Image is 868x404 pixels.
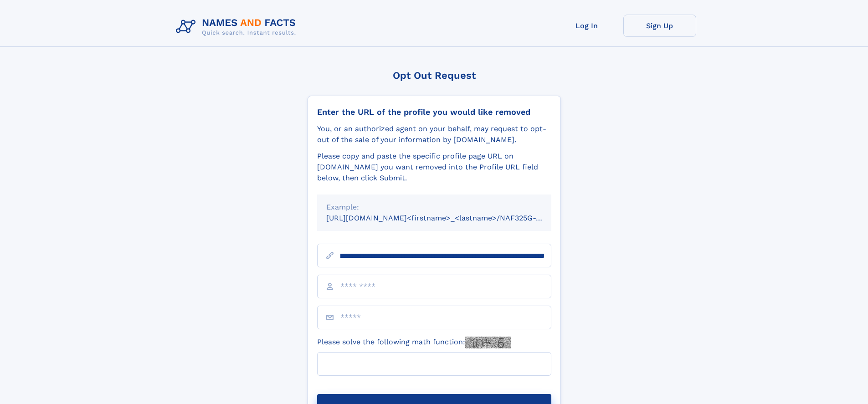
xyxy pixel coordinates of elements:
[550,15,623,37] a: Log In
[317,337,511,348] label: Please solve the following math function:
[326,202,542,213] div: Example:
[172,15,303,39] img: Logo Names and Facts
[308,70,561,81] div: Opt Out Request
[317,123,551,145] div: You, or an authorized agent on your behalf, may request to opt-out of the sale of your informatio...
[317,151,551,184] div: Please copy and paste the specific profile page URL on [DOMAIN_NAME] you want removed into the Pr...
[623,15,696,37] a: Sign Up
[317,107,551,117] div: Enter the URL of the profile you would like removed
[326,214,569,222] small: [URL][DOMAIN_NAME]<firstname>_<lastname>/NAF325G-xxxxxxxx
